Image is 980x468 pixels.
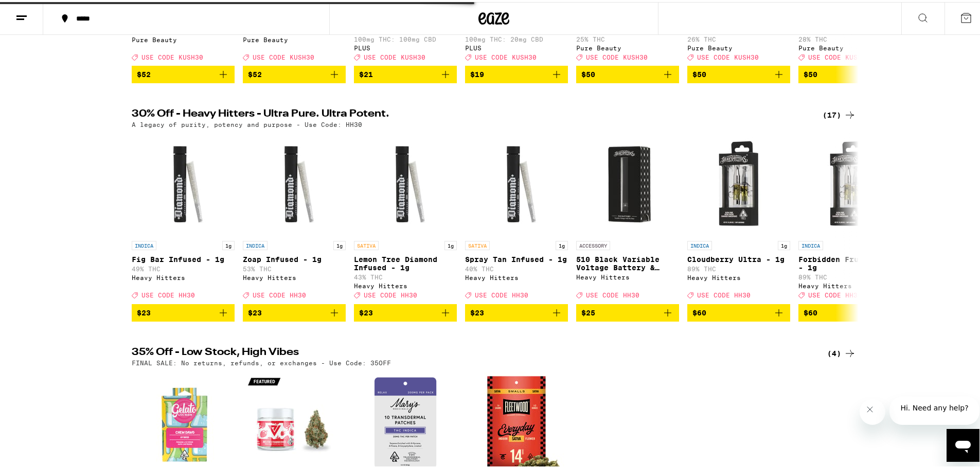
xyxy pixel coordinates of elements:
p: Zoap Infused - 1g [243,253,346,261]
p: 43% THC [354,272,457,278]
span: USE CODE HH30 [586,290,639,297]
span: $50 [581,68,595,77]
p: 1g [778,239,790,248]
div: Heavy Hitters [576,272,679,278]
img: Heavy Hitters - 510 Black Variable Voltage Battery & Charger [576,131,679,234]
a: Open page for Fig Bar Infused - 1g from Heavy Hitters [132,131,235,302]
p: 49% THC [132,264,235,270]
img: Heavy Hitters - Cloudberry Ultra - 1g [687,131,790,234]
p: 1g [444,239,457,248]
p: 89% THC [798,272,901,278]
span: USE CODE HH30 [253,290,306,297]
img: Heavy Hitters - Spray Tan Infused - 1g [465,131,568,234]
img: Heavy Hitters - Zoap Infused - 1g [243,131,346,234]
p: 28% THC [798,34,901,41]
p: 25% THC [576,34,679,41]
button: Add to bag [132,302,235,320]
span: $52 [137,68,151,77]
button: Add to bag [132,64,235,81]
iframe: Close message [860,397,885,423]
p: ACCESSORY [576,239,610,248]
button: Add to bag [687,302,790,320]
a: Open page for Cloudberry Ultra - 1g from Heavy Hitters [687,131,790,302]
span: $23 [470,307,484,315]
div: Pure Beauty [687,43,790,49]
iframe: Message from company [889,395,979,423]
span: $21 [359,68,373,77]
button: Add to bag [243,64,346,81]
div: Pure Beauty [243,34,346,41]
div: Heavy Hitters [132,272,235,279]
div: Heavy Hitters [798,280,901,287]
button: Add to bag [576,302,679,320]
p: INDICA [243,239,268,248]
button: Add to bag [798,302,901,320]
p: 89% THC [687,264,790,270]
span: USE CODE HH30 [141,290,195,297]
div: Pure Beauty [576,43,679,49]
p: Fig Bar Infused - 1g [132,253,235,261]
span: $60 [804,307,817,315]
img: Heavy Hitters - Forbidden Fruit Ultra - 1g [798,131,901,234]
p: Spray Tan Infused - 1g [465,253,568,261]
p: 510 Black Variable Voltage Battery & Charger [576,253,679,270]
span: $23 [248,307,262,315]
span: $52 [248,68,262,77]
span: $19 [470,68,484,77]
p: 100mg THC: 100mg CBD [354,34,457,41]
div: Heavy Hitters [354,280,457,287]
div: (17) [823,107,856,119]
p: Lemon Tree Diamond Infused - 1g [354,253,457,270]
button: Add to bag [243,302,346,320]
p: INDICA [798,239,823,248]
span: USE CODE KUSH30 [586,52,648,59]
h2: 30% Off - Heavy Hitters - Ultra Pure. Ultra Potent. [132,107,806,119]
a: Open page for Lemon Tree Diamond Infused - 1g from Heavy Hitters [354,131,457,302]
h2: 35% Off - Low Stock, High Vibes [132,345,806,358]
p: SATIVA [465,239,490,248]
button: Add to bag [576,64,679,81]
img: Heavy Hitters - Lemon Tree Diamond Infused - 1g [354,131,457,234]
span: $23 [359,307,373,315]
p: 53% THC [243,264,346,270]
img: Heavy Hitters - Fig Bar Infused - 1g [132,131,235,234]
button: Add to bag [465,64,568,81]
span: USE CODE KUSH30 [808,52,870,59]
div: PLUS [465,43,568,49]
div: Heavy Hitters [465,272,568,279]
span: USE CODE KUSH30 [141,52,203,59]
button: Add to bag [798,64,901,81]
div: PLUS [354,43,457,49]
span: $50 [804,68,817,77]
p: 100mg THC: 20mg CBD [465,34,568,41]
span: USE CODE HH30 [475,290,528,297]
p: INDICA [687,239,712,248]
button: Add to bag [354,302,457,320]
p: Cloudberry Ultra - 1g [687,253,790,261]
a: (4) [827,345,856,358]
span: USE CODE KUSH30 [364,52,425,59]
a: Open page for Zoap Infused - 1g from Heavy Hitters [243,131,346,302]
button: Add to bag [465,302,568,320]
a: Open page for Spray Tan Infused - 1g from Heavy Hitters [465,131,568,302]
p: FINAL SALE: No returns, refunds, or exchanges - Use Code: 35OFF [132,358,391,364]
p: 40% THC [465,264,568,270]
div: Pure Beauty [798,43,901,49]
button: Add to bag [354,64,457,81]
p: 1g [222,239,235,248]
span: USE CODE KUSH30 [253,52,314,59]
p: Forbidden Fruit Ultra - 1g [798,253,901,270]
p: 26% THC [687,34,790,41]
span: USE CODE HH30 [697,290,751,297]
span: USE CODE KUSH30 [697,52,759,59]
span: USE CODE HH30 [364,290,417,297]
iframe: Button to launch messaging window [947,427,979,460]
p: SATIVA [354,239,379,248]
p: INDICA [132,239,156,248]
span: $60 [692,307,706,315]
div: Pure Beauty [132,34,235,41]
div: Heavy Hitters [687,272,790,279]
span: $25 [581,307,595,315]
p: A legacy of purity, potency and purpose - Use Code: HH30 [132,119,362,126]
